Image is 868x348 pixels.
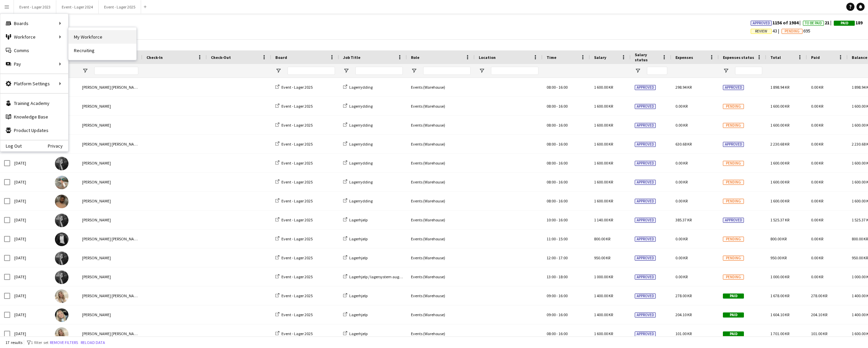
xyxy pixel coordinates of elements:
[0,30,68,44] div: Workforce
[281,312,313,317] span: Event - Lager 2025
[343,331,368,336] a: Lagerhjelp
[55,157,68,170] img: Neah Buljubasic
[288,67,335,75] input: Board Filter Input
[343,123,373,128] a: Lagerrydding
[558,331,568,336] span: 16:00
[55,289,68,303] img: Vanessa Riise Naas
[852,55,867,60] span: Balance
[0,77,68,90] div: Platform Settings
[423,67,471,75] input: Role Filter Input
[281,274,313,279] span: Event - Lager 2025
[407,305,475,324] div: Events (Warehouse)
[349,104,373,109] span: Lagerrydding
[55,270,68,284] img: Neah Buljubasic
[343,274,405,279] a: Lagerhjelp / lagersystem august
[479,55,496,60] span: Location
[635,331,656,336] span: Approved
[411,68,417,74] button: Open Filter Menu
[349,236,368,241] span: Lagerhjelp
[811,255,823,260] span: 0.00 KR
[10,286,51,305] div: [DATE]
[770,160,789,166] span: 1 600.00 KR
[635,293,656,299] span: Approved
[491,67,538,75] input: Location Filter Input
[0,57,68,71] div: Pay
[407,78,475,96] div: Events (Warehouse)
[343,68,349,74] button: Open Filter Menu
[675,293,692,298] span: 278.00 KR
[48,339,79,346] button: Remove filters
[635,104,656,109] span: Approved
[556,85,558,90] span: -
[834,20,863,26] span: 189
[275,142,313,147] a: Event - Lager 2025
[82,68,88,74] button: Open Filter Menu
[343,293,368,298] a: Lagerhjelp
[48,143,68,149] a: Privacy
[78,173,142,191] div: [PERSON_NAME]
[349,331,368,336] span: Lagerhjelp
[675,274,688,279] span: 0.00 KR
[349,217,368,222] span: Lagerhjelp
[275,274,313,279] a: Event - Lager 2025
[547,331,556,336] span: 08:00
[594,255,610,260] span: 950.00 KR
[10,211,51,229] div: [DATE]
[407,154,475,172] div: Events (Warehouse)
[852,255,868,260] span: 950.00 KR
[68,30,136,44] a: My Workforce
[56,0,99,14] button: Event - Lager 2024
[407,97,475,115] div: Events (Warehouse)
[79,339,106,346] button: Reload data
[547,179,556,184] span: 08:00
[558,198,568,203] span: 16:00
[343,142,373,147] a: Lagerrydding
[355,67,403,75] input: Job Title Filter Input
[735,67,762,75] input: Expenses status Filter Input
[407,324,475,343] div: Events (Warehouse)
[407,192,475,210] div: Events (Warehouse)
[594,179,613,184] span: 1 600.00 KR
[281,104,313,109] span: Event - Lager 2025
[675,179,688,184] span: 0.00 KR
[594,160,613,166] span: 1 600.00 KR
[547,198,556,203] span: 08:00
[723,331,744,336] span: Paid
[78,286,142,305] div: [PERSON_NAME] [PERSON_NAME]
[343,104,373,109] a: Lagerrydding
[723,85,744,90] span: Approved
[635,68,641,74] button: Open Filter Menu
[10,324,51,343] div: [DATE]
[275,293,313,298] a: Event - Lager 2025
[275,123,313,128] a: Event - Lager 2025
[811,142,823,147] span: 0.00 KR
[723,218,744,223] span: Approved
[811,274,823,279] span: 0.00 KR
[635,275,656,280] span: Approved
[547,85,556,90] span: 08:00
[0,17,68,30] div: Boards
[558,123,568,128] span: 16:00
[675,255,688,260] span: 0.00 KR
[349,312,368,317] span: Lagerhjelp
[211,55,231,60] span: Check-Out
[811,217,823,222] span: 0.00 KR
[558,312,568,317] span: 16:00
[78,248,142,267] div: [PERSON_NAME]
[0,96,68,110] a: Training Academy
[547,217,556,222] span: 10:00
[275,236,313,241] a: Event - Lager 2025
[723,55,754,60] span: Expenses status
[723,312,744,318] span: Paid
[281,236,313,241] span: Event - Lager 2025
[594,198,613,203] span: 1 600.00 KR
[558,85,568,90] span: 16:00
[78,267,142,286] div: [PERSON_NAME]
[55,214,68,227] img: Neah Buljubasic
[281,331,313,336] span: Event - Lager 2025
[723,104,744,109] span: Pending
[349,293,368,298] span: Lagerhjelp
[349,198,373,203] span: Lagerrydding
[635,52,659,62] span: Salary status
[723,199,744,204] span: Pending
